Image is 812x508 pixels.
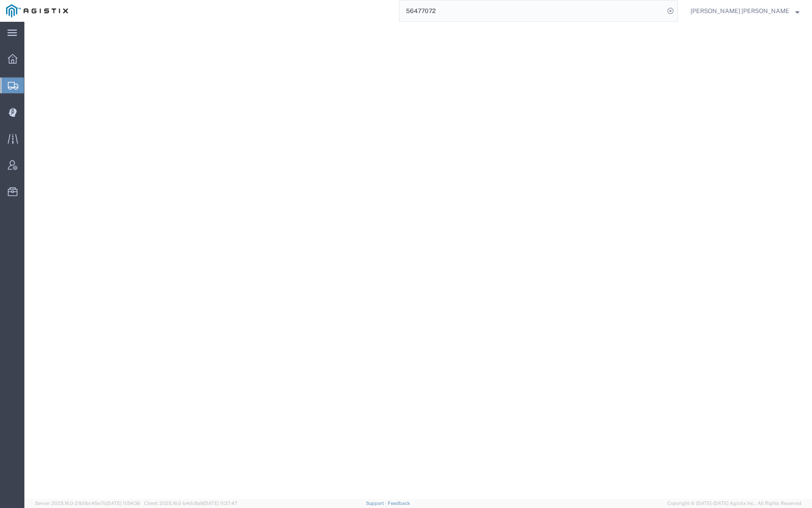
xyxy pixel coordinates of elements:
[366,501,388,506] a: Support
[203,501,237,506] span: [DATE] 11:37:47
[690,6,800,16] button: [PERSON_NAME] [PERSON_NAME]
[24,22,812,499] iframe: FS Legacy Container
[144,501,237,506] span: Client: 2025.16.0-b4dc8a9
[690,6,789,16] span: Kayte Bray Dogali
[667,500,802,507] span: Copyright © [DATE]-[DATE] Agistix Inc., All Rights Reserved
[106,501,140,506] span: [DATE] 11:54:36
[35,501,140,506] span: Server: 2025.16.0-21b0bc45e7b
[388,501,410,506] a: Feedback
[399,0,664,21] input: Search for shipment number, reference number
[6,4,68,17] img: logo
